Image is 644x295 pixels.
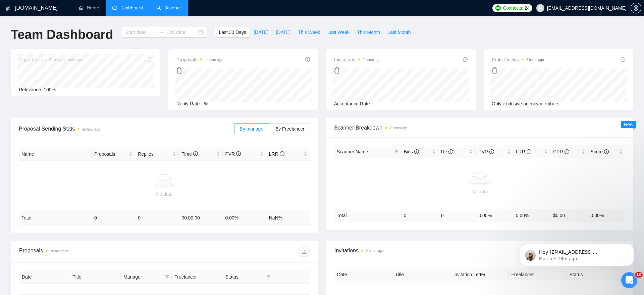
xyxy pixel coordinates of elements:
span: LRR [516,149,531,154]
div: 0 [176,64,223,77]
span: This Month [357,29,380,36]
th: Title [70,271,121,284]
span: info-circle [236,151,241,156]
span: PVR [225,151,241,157]
button: download [299,246,310,257]
span: Replies [138,150,171,158]
button: This Month [353,27,384,38]
span: filter [165,275,169,279]
td: 0.00 % [513,209,550,222]
span: Last Month [387,29,411,36]
span: This Week [298,29,320,36]
span: Proposals [94,150,127,158]
span: download [299,249,309,254]
span: filter [393,147,400,157]
span: Time [181,151,198,157]
th: Freelancer [172,271,223,284]
span: Dashboard [120,5,143,11]
th: Freelancer [509,268,567,281]
td: 0 [401,209,438,222]
iframe: Intercom notifications message [510,230,644,277]
span: info-circle [565,149,569,154]
input: Start date [125,29,156,36]
span: Proposals [176,56,223,64]
div: 0 [334,64,380,77]
span: info-circle [621,57,625,62]
td: $ 0.00 [550,209,588,222]
span: New [624,122,633,127]
span: -% [202,101,208,106]
th: Title [392,268,450,281]
iframe: Intercom live chat [621,272,637,288]
img: upwork-logo.png [495,5,501,11]
span: to [158,30,164,35]
span: Last Week [327,29,350,36]
input: End date [166,29,197,36]
span: Profile Views [492,56,544,64]
time: 2 hours ago [363,58,380,62]
span: By manager [239,126,265,132]
span: Re [441,149,453,154]
span: Acceptance Rate [334,101,370,106]
time: an hour ago [82,128,100,131]
span: Connects: [503,4,523,12]
span: filter [267,275,271,279]
span: By Freelancer [275,126,305,132]
button: [DATE] [272,27,294,38]
span: setting [631,5,641,11]
button: [DATE] [250,27,272,38]
span: Relevance [19,87,41,92]
span: PVR [478,149,494,154]
span: info-circle [305,57,310,62]
span: -- [373,101,376,106]
span: info-circle [448,149,453,154]
span: Proposal Sending Stats [19,125,234,133]
span: user [538,6,543,10]
span: Manager [123,273,162,281]
td: 0 [438,209,476,222]
div: 0 [492,64,544,77]
span: info-circle [527,149,531,154]
span: [DATE] [276,29,290,36]
span: info-circle [414,149,419,154]
button: Last 30 Days [215,27,250,38]
span: CPR [553,149,569,154]
th: Proposals [92,148,135,161]
p: Message from Mariia, sent 18m ago [29,26,116,32]
img: logo [6,3,10,14]
time: 2 hours ago [366,249,384,253]
button: This Week [294,27,324,38]
button: Last Month [384,27,414,38]
button: Last Week [324,27,353,38]
time: an hour ago [50,249,68,253]
th: Date [19,271,70,284]
span: 100% [44,87,56,92]
span: Last 30 Days [219,29,246,36]
span: Score [591,149,609,154]
span: Status [225,273,264,281]
th: Name [19,148,92,161]
span: Reply Rate [176,101,200,106]
h1: Team Dashboard [11,27,113,43]
div: No data [337,188,623,195]
time: an hour ago [205,58,222,62]
td: Total [334,209,401,222]
div: Proposals [19,246,164,257]
th: Manager [121,271,172,284]
span: filter [394,150,398,154]
span: swap-right [158,30,164,35]
span: info-circle [193,151,198,156]
span: filter [164,272,170,282]
span: Scanner Breakdown [334,124,625,132]
time: 2 hours ago [526,58,544,62]
div: No data [21,190,307,198]
a: searchScanner [156,5,181,11]
th: Replies [135,148,179,161]
span: Hey [EMAIL_ADDRESS][DOMAIN_NAME], Looks like your Upwork agency Akveo - Here to build your web an... [29,19,115,118]
span: Invitations [334,246,625,255]
span: LRR [269,151,284,157]
td: 00:00:00 [179,211,222,225]
td: 0.00 % [223,211,266,225]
